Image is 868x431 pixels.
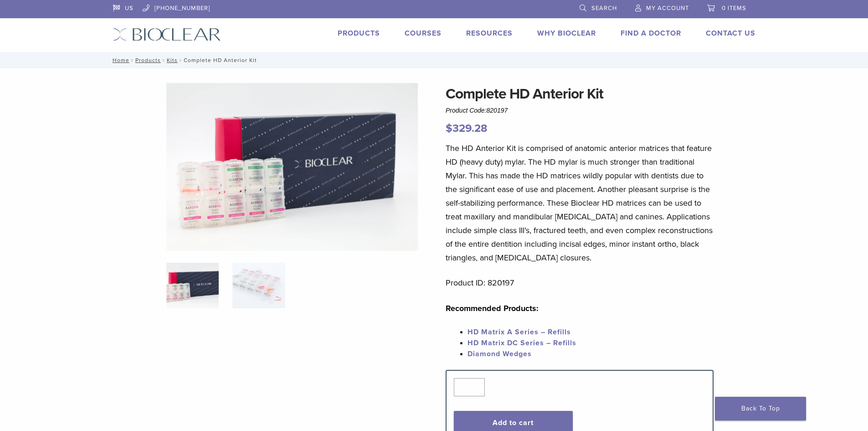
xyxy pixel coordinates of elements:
[446,122,452,135] span: $
[706,29,755,38] a: Contact Us
[338,29,380,38] a: Products
[232,263,285,308] img: Complete HD Anterior Kit - Image 2
[446,122,488,135] bdi: 329.28
[446,276,714,290] p: Product ID: 820197
[110,57,129,63] a: Home
[537,29,596,38] a: Why Bioclear
[113,28,221,41] img: Bioclear
[722,5,746,12] span: 0 items
[405,29,442,38] a: Courses
[467,338,576,348] a: HD Matrix DC Series – Refills
[466,29,513,38] a: Resources
[166,83,418,251] img: IMG_8088 (1)
[715,397,806,421] a: Back To Top
[591,5,617,12] span: Search
[167,57,178,63] a: Kits
[446,303,539,313] strong: Recommended Products:
[646,5,689,12] span: My Account
[446,107,508,114] span: Product Code:
[161,58,167,62] span: /
[487,107,508,114] span: 820197
[446,141,714,265] p: The HD Anterior Kit is comprised of anatomic anterior matrices that feature HD (heavy duty) mylar...
[446,83,714,105] h1: Complete HD Anterior Kit
[467,349,532,358] a: Diamond Wedges
[129,58,135,62] span: /
[467,327,571,337] a: HD Matrix A Series – Refills
[135,57,161,63] a: Products
[621,29,681,38] a: Find A Doctor
[166,263,219,308] img: IMG_8088-1-324x324.jpg
[106,52,762,68] nav: Complete HD Anterior Kit
[178,58,184,62] span: /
